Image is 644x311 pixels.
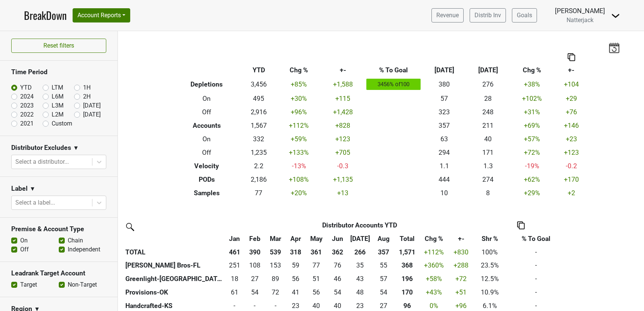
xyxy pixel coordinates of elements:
[474,245,505,259] td: 100%
[52,110,64,119] label: L2M
[52,83,63,92] label: LTM
[347,232,372,245] th: Jul: activate to sort column ascending
[466,159,510,173] td: 1.3
[554,92,589,105] td: +29
[450,301,473,311] div: +96
[288,301,303,311] div: 23
[422,186,466,200] td: 10
[396,274,418,284] div: 196
[240,77,277,92] td: 3,456
[466,63,510,77] th: [DATE]
[420,272,448,286] td: +58 %
[422,159,466,173] td: 1.1
[307,301,326,311] div: 40
[73,144,79,153] span: ▼
[68,236,83,245] label: Chain
[123,220,135,232] img: filter
[52,101,64,110] label: L3M
[277,119,321,132] td: +112 %
[329,274,346,284] div: 46
[327,286,347,299] td: 54
[24,7,67,23] a: BreakDown
[554,146,589,159] td: +123
[305,245,328,259] th: 361
[329,260,346,270] div: 76
[277,186,321,200] td: +20 %
[510,173,554,186] td: +62 %
[466,119,510,132] td: 211
[277,132,321,146] td: +59 %
[52,92,64,101] label: L6M
[611,11,620,20] img: Dropdown Menu
[321,77,365,92] td: +1,588
[568,53,575,61] img: Copy to clipboard
[554,132,589,146] td: +23
[327,245,347,259] th: 362
[396,301,418,311] div: 96
[20,119,34,128] label: 2021
[321,132,365,146] td: +123
[247,287,263,297] div: 54
[224,286,244,299] td: 61
[11,144,71,152] h3: Distributor Excludes
[123,259,224,272] th: [PERSON_NAME] Bros-FL
[265,232,286,245] th: Mar: activate to sort column ascending
[173,92,240,105] th: On
[349,301,371,311] div: 23
[510,92,554,105] td: +102 %
[448,232,474,245] th: +-: activate to sort column ascending
[224,259,244,272] td: 251
[305,286,328,299] td: 56
[267,301,284,311] div: -
[422,105,466,119] td: 323
[20,236,28,245] label: On
[474,232,505,245] th: Shr %: activate to sort column ascending
[329,301,346,311] div: 40
[373,286,394,299] td: 54
[288,260,303,270] div: 59
[450,287,473,297] div: +51
[466,132,510,146] td: 40
[321,159,365,173] td: -0.3
[224,232,244,245] th: Jan: activate to sort column ascending
[226,260,243,270] div: 251
[375,260,393,270] div: 55
[265,286,286,299] td: 72
[422,63,466,77] th: [DATE]
[327,232,347,245] th: Jun: activate to sort column ascending
[431,8,464,22] a: Revenue
[422,146,466,159] td: 294
[123,245,224,259] th: TOTAL
[83,92,91,101] label: 2H
[11,68,106,76] h3: Time Period
[510,105,554,119] td: +31 %
[286,259,305,272] td: 59
[240,105,277,119] td: 2,916
[327,272,347,286] td: 46
[83,110,101,119] label: [DATE]
[555,6,605,16] div: [PERSON_NAME]
[305,232,328,245] th: May: activate to sort column ascending
[327,259,347,272] td: 76
[277,92,321,105] td: +30 %
[454,248,468,256] span: +830
[286,286,305,299] td: 41
[245,218,474,232] th: Distributor Accounts YTD
[567,16,593,24] span: Natterjack
[20,101,34,110] label: 2023
[224,245,244,259] th: 461
[11,225,106,233] h3: Premise & Account Type
[240,159,277,173] td: 2.2
[20,92,34,101] label: 2024
[422,173,466,186] td: 444
[226,274,243,284] div: 18
[505,259,567,272] td: -
[226,301,243,311] div: -
[424,248,444,256] span: +112%
[554,173,589,186] td: +170
[173,173,240,186] th: PODs
[321,173,365,186] td: +1,135
[554,186,589,200] td: +2
[466,105,510,119] td: 248
[173,159,240,173] th: Velocity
